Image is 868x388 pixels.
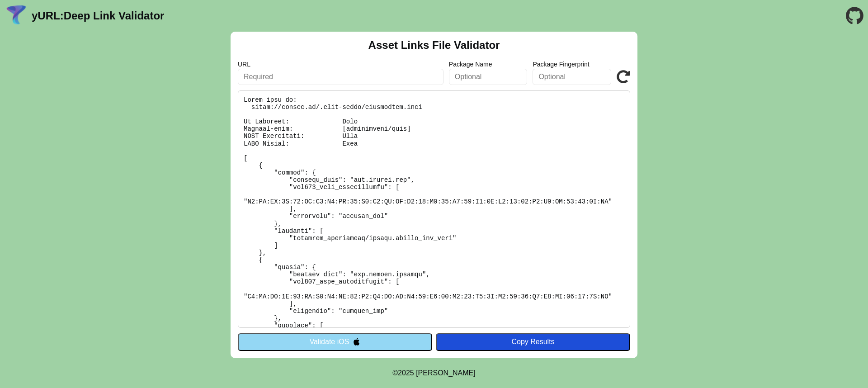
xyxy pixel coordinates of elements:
[392,358,475,388] footer: ©
[353,338,360,345] img: appleIcon.svg
[440,338,626,346] div: Copy Results
[238,69,443,85] input: Required
[398,369,414,377] span: 2025
[449,69,528,85] input: Optional
[238,90,630,328] pre: Lorem ipsu do: sitam://consec.ad/.elit-seddo/eiusmodtem.inci Ut Laboreet: Dolo Magnaal-enim: [adm...
[5,4,28,28] img: yURL Logo
[533,69,611,85] input: Optional
[416,369,476,377] a: Michael Ibragimchayev's Personal Site
[32,9,164,22] a: yURL:Deep Link Validator
[238,61,443,68] label: URL
[533,61,611,68] label: Package Fingerprint
[436,333,630,350] button: Copy Results
[238,333,432,350] button: Validate iOS
[449,61,528,68] label: Package Name
[368,39,500,52] h2: Asset Links File Validator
